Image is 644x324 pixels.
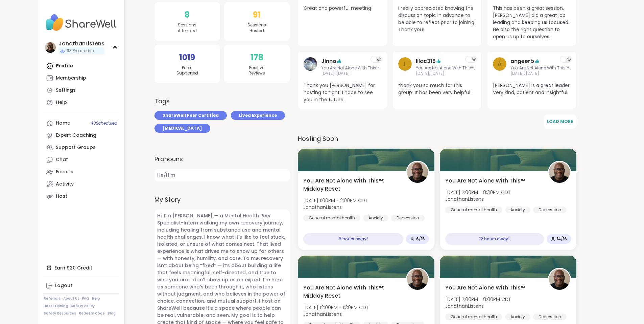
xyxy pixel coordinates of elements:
[544,114,576,129] button: Load More
[445,303,484,309] b: JonathanListens
[445,233,544,245] div: 12 hours away!
[163,112,219,118] span: ShareWell Peer Certified
[44,154,119,166] a: Chat
[56,181,74,188] div: Activity
[239,112,277,118] span: Lived Experience
[416,57,436,65] a: lilac315
[108,311,116,316] a: Blog
[303,304,368,311] span: [DATE] 12:00PM - 1:30PM CDT
[79,311,105,316] a: Redeem Code
[304,82,381,103] span: Thank you [PERSON_NAME] for hosting tonight. I hope to see you in the future.
[445,296,511,303] span: [DATE] 7:00PM - 8:00PM CDT
[179,51,195,64] span: 1019
[44,129,119,142] a: Expert Coaching
[547,118,573,124] span: Load More
[178,22,197,34] span: Sessions Attended
[44,262,119,274] div: Earn $20 Credit
[321,71,379,77] span: [DATE], [DATE]
[445,177,525,185] span: You Are Not Alone With This™
[303,177,399,193] span: You Are Not Alone With This™: Midday Reset
[321,65,379,71] span: You Are Not Alone With This™
[303,311,342,318] b: JonathanListens
[398,5,476,33] span: I really appreciated knowing the discussion topic in advance to be able to reflect prior to joini...
[154,96,170,106] h3: Tags
[44,311,76,316] a: Safety Resources
[58,40,104,47] div: JonathanListens
[251,51,263,64] span: 178
[44,280,119,292] a: Logout
[154,154,290,164] label: Pronouns
[56,156,68,163] div: Chat
[445,196,484,202] b: JonathanListens
[56,99,67,106] div: Help
[44,11,119,35] img: ShareWell Nav Logo
[176,65,198,77] span: Peers Supported
[44,84,119,96] a: Settings
[45,42,56,53] img: JonathanListens
[549,162,570,183] img: JonathanListens
[67,48,94,54] span: 93 Pro credits
[63,296,79,301] a: About Us
[497,59,502,69] span: a
[303,215,360,221] div: General mental health
[557,236,567,242] span: 14 / 16
[71,304,95,308] a: Safety Policy
[505,314,530,320] div: Anxiety
[44,96,119,109] a: Help
[391,215,425,221] div: Depression
[82,296,89,301] a: FAQ
[56,144,96,151] div: Support Groups
[55,282,72,289] div: Logout
[44,72,119,84] a: Membership
[44,190,119,202] a: Host
[493,57,506,77] a: a
[303,197,367,204] span: [DATE] 1:00PM - 2:00PM CDT
[549,269,570,290] img: JonathanListens
[493,82,571,96] span: [PERSON_NAME] is a great leader. Very kind, patient and insightful.
[56,120,70,127] div: Home
[154,169,290,181] span: He/Him
[44,304,68,308] a: Host Training
[56,132,96,139] div: Expert Coaching
[248,65,265,77] span: Positive Reviews
[185,9,190,21] span: 8
[533,314,567,320] div: Depression
[56,75,86,82] div: Membership
[44,178,119,190] a: Activity
[163,125,202,131] span: [MEDICAL_DATA]
[505,207,530,213] div: Anxiety
[44,142,119,154] a: Support Groups
[56,193,67,200] div: Host
[416,65,476,71] span: You Are Not Alone With This™: Midday Reset
[247,22,266,34] span: Sessions Hosted
[304,5,381,12] span: Great and powerful meeting!
[407,162,428,183] img: JonathanListens
[510,65,571,71] span: You Are Not Alone With This™: Midday Reset
[44,296,61,301] a: Referrals
[303,233,403,245] div: 6 hours away!
[304,57,317,77] a: Jinna
[56,87,76,94] div: Settings
[445,207,502,213] div: General mental health
[91,121,117,126] span: 40 Scheduled
[398,82,476,96] span: thank you so much for this group! It has been very helpful!
[416,71,476,77] span: [DATE], [DATE]
[303,284,399,300] span: You Are Not Alone With This™: Midday Reset
[403,59,406,69] span: l
[154,195,290,204] label: My Story
[253,9,261,21] span: 91
[304,57,317,71] img: Jinna
[445,284,525,292] span: You Are Not Alone With This™
[303,204,342,211] b: JonathanListens
[298,134,576,143] h3: Hosting Soon
[510,71,571,77] span: [DATE], [DATE]
[533,207,567,213] div: Depression
[398,57,412,77] a: l
[416,236,425,242] span: 6 / 16
[493,5,571,40] span: This has been a great session. [PERSON_NAME] did a great job leading and keeping us focused. He a...
[321,57,336,65] a: Jinna
[44,117,119,129] a: Home40Scheduled
[510,57,534,65] a: angeerb
[407,269,428,290] img: JonathanListens
[44,166,119,178] a: Friends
